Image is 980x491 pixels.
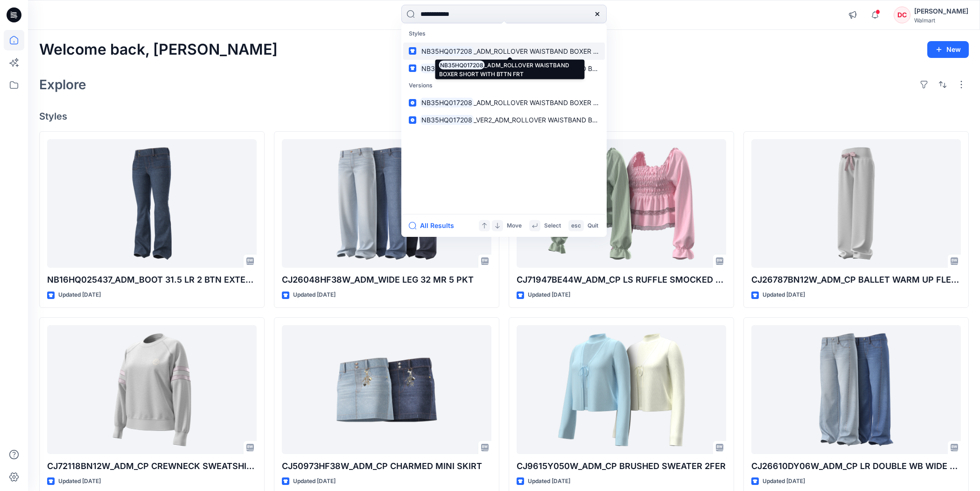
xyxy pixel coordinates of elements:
[403,43,605,60] a: NB35HQ017208_ADM_ROLLOVER WAISTBAND BOXER SHORT WITH BTTN FRT
[927,41,969,58] button: New
[517,460,726,473] p: CJ9615Y050W_ADM_CP BRUSHED SWEATER 2FER
[403,77,605,94] p: Versions
[914,6,968,17] div: [PERSON_NAME]
[751,325,961,454] a: CJ26610DY06W_ADM_CP LR DOUBLE WB WIDE LEG
[507,221,522,231] p: Move
[474,99,668,107] span: _ADM_ROLLOVER WAISTBAND BOXER SHORT WITH BTTN FRT
[39,41,278,58] h2: Welcome back, [PERSON_NAME]
[39,111,969,122] h4: Styles
[47,273,257,286] p: NB16HQ025437_ADM_BOOT 31.5 LR 2 BTN EXTEND TAB
[420,63,474,74] mark: NB35HQ017208
[420,114,474,125] mark: NB35HQ017208
[420,46,474,57] mark: NB35HQ017208
[763,290,805,300] p: Updated [DATE]
[763,477,805,486] p: Updated [DATE]
[293,477,336,486] p: Updated [DATE]
[282,460,491,473] p: CJ50973HF38W_ADM_CP CHARMED MINI SKIRT
[409,220,460,231] button: All Results
[517,139,726,268] a: CJ71947BE44W_ADM_CP LS RUFFLE SMOCKED BLOUSE
[58,290,101,300] p: Updated [DATE]
[588,221,598,231] p: Quit
[474,47,668,55] span: _ADM_ROLLOVER WAISTBAND BOXER SHORT WITH BTTN FRT
[528,290,570,300] p: Updated [DATE]
[403,111,605,128] a: NB35HQ017208_VER2_ADM_ROLLOVER WAISTBAND BOXER SHORT WITH BTTN FRT
[544,221,561,231] p: Select
[751,273,961,286] p: CJ26787BN12W_ADM_CP BALLET WARM UP FLEECE WIDE LEG
[47,325,257,454] a: CJ72118BN12W_ADM_CP CREWNECK SWEATSHIRT
[282,273,491,286] p: CJ26048HF38W_ADM_WIDE LEG 32 MR 5 PKT
[403,60,605,77] a: NB35HQ017208_VER2_ADM_ROLLOVER WAISTBAND BOXER SHORT WITH BTTN FRT
[293,290,336,300] p: Updated [DATE]
[528,477,570,486] p: Updated [DATE]
[47,139,257,268] a: NB16HQ025437_ADM_BOOT 31.5 LR 2 BTN EXTEND TAB
[39,77,86,92] h2: Explore
[282,139,491,268] a: CJ26048HF38W_ADM_WIDE LEG 32 MR 5 PKT
[403,25,605,43] p: Styles
[517,273,726,286] p: CJ71947BE44W_ADM_CP LS RUFFLE SMOCKED BLOUSE
[282,325,491,454] a: CJ50973HF38W_ADM_CP CHARMED MINI SKIRT
[47,460,257,473] p: CJ72118BN12W_ADM_CP CREWNECK SWEATSHIRT
[894,7,910,23] div: DC
[751,139,961,268] a: CJ26787BN12W_ADM_CP BALLET WARM UP FLEECE WIDE LEG
[420,97,474,108] mark: NB35HQ017208
[517,325,726,454] a: CJ9615Y050W_ADM_CP BRUSHED SWEATER 2FER
[474,116,686,124] span: _VER2_ADM_ROLLOVER WAISTBAND BOXER SHORT WITH BTTN FRT
[751,460,961,473] p: CJ26610DY06W_ADM_CP LR DOUBLE WB WIDE LEG
[403,94,605,111] a: NB35HQ017208_ADM_ROLLOVER WAISTBAND BOXER SHORT WITH BTTN FRT
[58,477,101,486] p: Updated [DATE]
[474,64,686,72] span: _VER2_ADM_ROLLOVER WAISTBAND BOXER SHORT WITH BTTN FRT
[914,17,968,24] div: Walmart
[571,221,581,231] p: esc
